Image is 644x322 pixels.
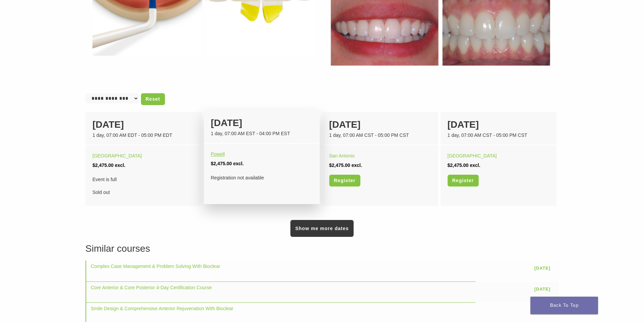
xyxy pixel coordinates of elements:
div: 1 day, 07:00 AM EDT - 05:00 PM EDT [93,132,194,139]
div: 1 day, 07:00 AM EST - 04:00 PM EST [211,130,313,137]
div: 1 day, 07:00 AM CST - 05:00 PM CST [329,132,431,139]
span: $2,475.00 [329,163,350,168]
div: [DATE] [448,118,549,132]
span: $2,475.00 [211,161,232,166]
span: Event is full [93,175,194,184]
a: Back To Top [530,297,598,314]
span: excl. [470,163,480,168]
a: Register [329,175,360,187]
span: excl. [352,163,362,168]
a: Core Anterior & Core Posterior 4-Day Certification Course [91,285,212,290]
h3: Similar courses [86,242,559,256]
a: Powell [211,151,225,157]
a: San Antonio [329,153,355,158]
div: Sold out [93,175,194,197]
div: Registration not available [211,173,313,182]
a: [DATE] [531,263,554,273]
div: [DATE] [329,118,431,132]
a: [GEOGRAPHIC_DATA] [448,153,497,158]
span: excl. [115,163,125,168]
span: excl. [233,161,244,166]
a: [DATE] [531,284,554,295]
a: Smile Design & Comprehensive Anterior Rejuvenation With Bioclear [91,306,234,311]
div: 1 day, 07:00 AM CST - 05:00 PM CST [448,132,549,139]
a: [GEOGRAPHIC_DATA] [93,153,142,158]
div: [DATE] [211,116,313,130]
a: Complex Case Management & Problem Solving With Bioclear [91,264,220,269]
a: Show me more dates [290,220,353,237]
div: [DATE] [93,118,194,132]
span: $2,475.00 [448,163,469,168]
span: $2,475.00 [93,163,114,168]
a: Reset [141,93,165,105]
a: Register [448,175,479,187]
